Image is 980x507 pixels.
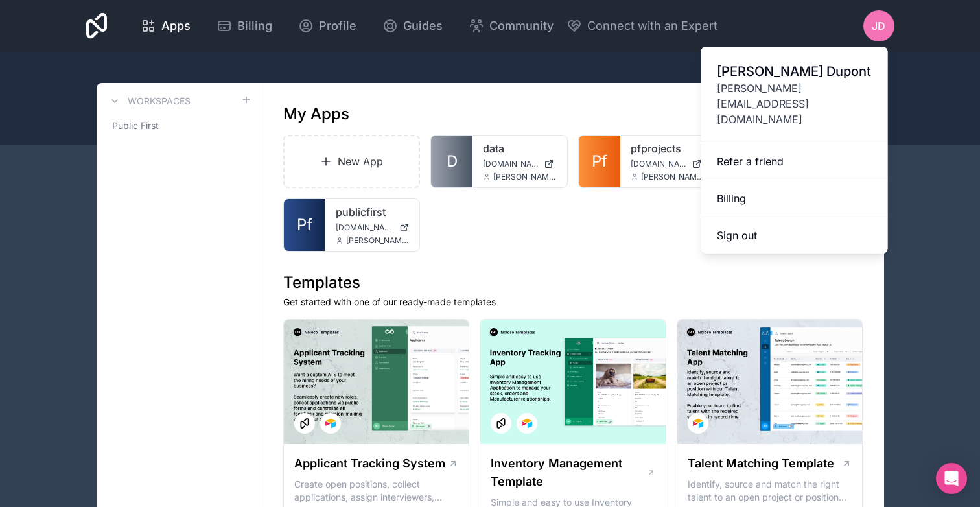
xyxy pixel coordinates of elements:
h1: My Apps [283,104,349,124]
span: Guides [403,17,443,35]
span: [DOMAIN_NAME] [483,159,539,169]
a: data [483,141,557,156]
span: [PERSON_NAME][EMAIL_ADDRESS][DOMAIN_NAME] [717,80,872,127]
a: Apps [130,12,201,40]
a: Pf [284,199,325,251]
a: pfprojects [631,141,705,156]
h1: Inventory Management Template [491,454,646,491]
a: Workspaces [107,93,191,109]
a: Pf [579,136,620,187]
a: Profile [288,12,367,40]
span: Billing [237,17,272,35]
span: JD [872,18,885,34]
a: publicfirst [336,204,410,220]
h1: Templates [283,272,863,293]
a: Billing [206,12,283,40]
p: Identify, source and match the right talent to an open project or position with our Talent Matchi... [688,478,852,504]
h1: Applicant Tracking System [294,454,445,473]
img: Airtable Logo [325,418,336,429]
span: [PERSON_NAME] Dupont [717,62,872,80]
a: New App [283,135,421,188]
a: D [431,136,472,187]
span: D [447,151,458,172]
a: [DOMAIN_NAME] [483,159,557,169]
h1: Talent Matching Template [688,454,834,473]
p: Create open positions, collect applications, assign interviewers, centralise candidate feedback a... [294,478,459,504]
span: [PERSON_NAME][EMAIL_ADDRESS][DOMAIN_NAME] [641,172,705,182]
a: Guides [372,12,453,40]
img: Airtable Logo [522,418,532,429]
a: Community [458,12,564,40]
span: Community [489,17,554,35]
a: Refer a friend [701,143,888,180]
a: [DOMAIN_NAME] [336,222,410,233]
h3: Workspaces [128,95,191,108]
a: Public First [107,114,251,137]
span: Pf [592,151,607,172]
span: Profile [319,17,356,35]
span: Apps [161,17,191,35]
a: [DOMAIN_NAME] [631,159,705,169]
span: Public First [112,119,159,132]
button: Sign out [701,217,888,253]
span: Pf [297,215,312,235]
a: Billing [701,180,888,217]
span: [DOMAIN_NAME] [631,159,686,169]
img: Airtable Logo [693,418,703,429]
span: [DOMAIN_NAME] [336,222,395,233]
p: Get started with one of our ready-made templates [283,296,863,309]
span: [PERSON_NAME][EMAIL_ADDRESS][DOMAIN_NAME] [493,172,557,182]
span: Connect with an Expert [587,17,717,35]
div: Open Intercom Messenger [936,463,967,494]
span: [PERSON_NAME][EMAIL_ADDRESS][DOMAIN_NAME] [346,235,410,246]
button: Connect with an Expert [566,17,717,35]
